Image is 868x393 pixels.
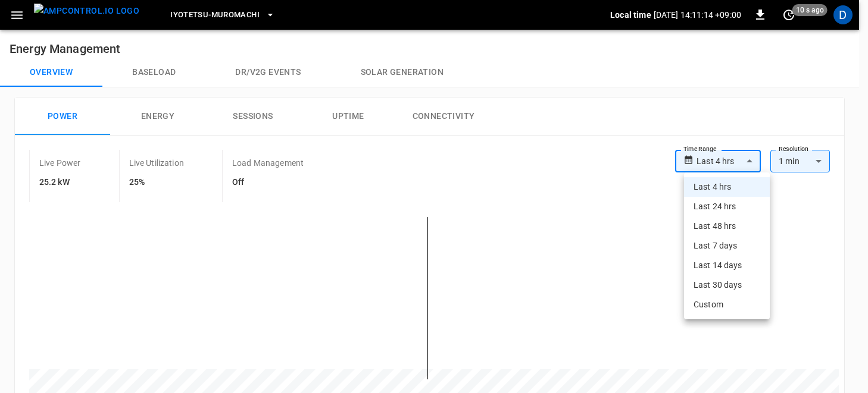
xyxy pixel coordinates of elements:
li: Last 4 hrs [684,177,770,197]
li: Last 24 hrs [684,197,770,216]
li: Custom [684,295,770,315]
li: Last 7 days [684,236,770,256]
li: Last 48 hrs [684,216,770,236]
li: Last 14 days [684,256,770,275]
li: Last 30 days [684,275,770,295]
